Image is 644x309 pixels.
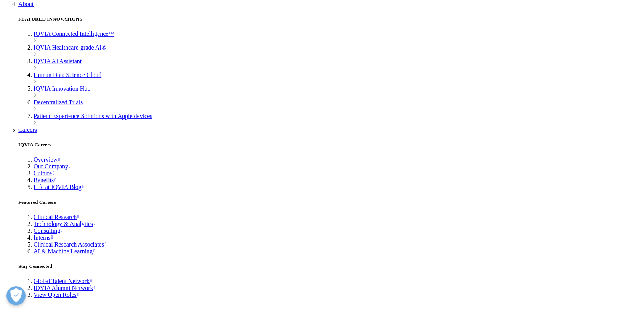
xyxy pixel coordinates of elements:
[34,170,54,176] a: Culture
[34,248,95,255] a: AI & Machine Learning
[18,1,34,7] a: About
[34,214,79,220] a: Clinical Research
[34,241,106,248] a: Clinical Research Associates
[34,30,114,37] a: IQVIA Connected Intelligence™
[34,278,92,284] a: Global Talent Network
[34,234,53,241] a: Interns
[18,16,641,22] h5: FEATURED INNOVATIONS
[34,163,70,170] a: Our Company
[34,113,152,119] a: Patient Experience Solutions with Apple devices
[18,199,641,205] h5: Featured Careers
[18,142,641,148] h5: IQVIA Careers
[18,263,641,269] h5: Stay Connected
[34,285,96,291] a: IQVIA Alumni Network
[34,156,60,163] a: Overview
[6,286,26,305] button: Open Preferences
[34,177,56,183] a: Benefits
[34,85,90,92] a: IQVIA Innovation Hub
[34,291,79,298] a: View Open Roles
[34,227,62,234] a: Consulting
[34,58,82,64] a: IQVIA AI Assistant
[34,221,95,227] a: Technology & Analytics
[34,72,101,78] a: Human Data Science Cloud
[18,126,37,133] a: Careers
[34,99,83,106] a: Decentralized Trials
[34,184,84,190] a: Life at IQVIA Blog
[34,44,106,51] a: IQVIA Healthcare-grade AI®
